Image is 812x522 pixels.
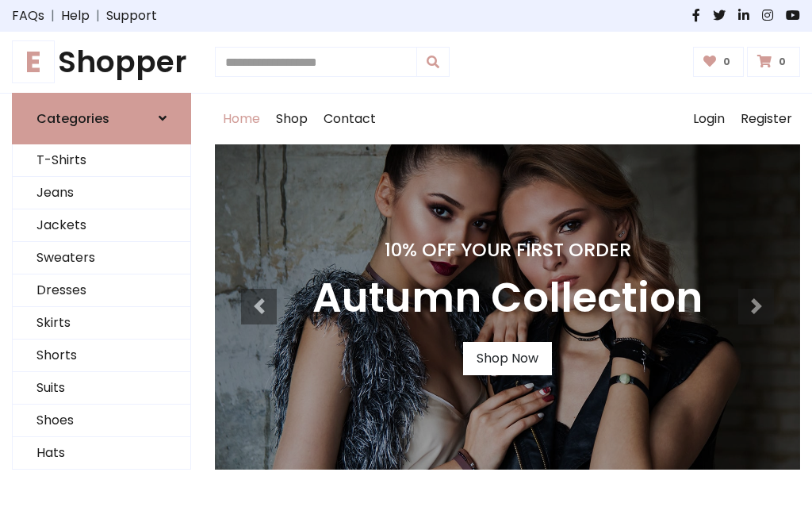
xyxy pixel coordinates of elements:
a: T-Shirts [13,144,190,177]
span: E [12,40,55,83]
a: Contact [316,94,384,144]
a: Home [215,94,268,144]
a: Hats [13,437,190,470]
h1: Shopper [12,44,191,80]
a: Categories [12,93,191,144]
span: | [44,6,61,25]
a: 0 [747,47,800,77]
a: Login [685,94,733,144]
a: Help [61,6,90,25]
h3: Autumn Collection [312,274,703,323]
span: 0 [775,55,790,69]
a: Jackets [13,209,190,242]
a: EShopper [12,44,191,80]
span: | [90,6,106,25]
h4: 10% Off Your First Order [312,239,703,261]
h6: Categories [36,111,109,126]
a: Sweaters [13,242,190,274]
a: Support [106,6,157,25]
a: 0 [693,47,745,77]
a: Dresses [13,274,190,307]
span: 0 [719,55,734,69]
a: Skirts [13,307,190,340]
a: Shop Now [463,342,552,375]
a: Shorts [13,340,190,372]
a: Jeans [13,177,190,209]
a: Suits [13,372,190,405]
a: Shoes [13,405,190,437]
a: FAQs [12,6,44,25]
a: Register [733,94,800,144]
a: Shop [268,94,316,144]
